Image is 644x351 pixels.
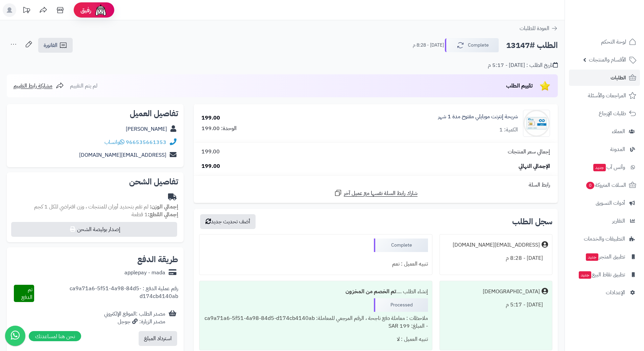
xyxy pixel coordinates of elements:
div: الوحدة: 199.00 [201,125,237,132]
div: Complete [374,239,428,252]
span: السلات المتروكة [586,180,626,190]
div: تنبيه العميل : نعم [204,257,428,271]
a: وآتس آبجديد [569,159,640,175]
div: [DEMOGRAPHIC_DATA] [483,288,540,296]
span: رفيق [80,6,91,14]
div: Processed [374,298,428,312]
span: الطلبات [611,73,626,82]
a: مشاركة رابط التقييم [14,82,64,90]
div: مصدر الطلب :الموقع الإلكتروني [104,310,165,326]
span: المدونة [610,145,625,154]
span: أدوات التسويق [596,198,625,208]
img: ai-face.png [94,3,108,17]
span: التطبيقات والخدمات [584,234,625,244]
div: [DATE] - 5:17 م [444,298,548,311]
span: شارك رابط السلة نفسها مع عميل آخر [344,190,418,197]
a: المدونة [569,141,640,157]
a: أدوات التسويق [569,195,640,211]
button: إصدار بوليصة الشحن [11,222,177,237]
a: المراجعات والأسئلة [569,87,640,104]
button: أضف تحديث جديد [200,214,256,229]
div: [DATE] - 8:28 م [444,252,548,265]
span: 0 [586,181,595,190]
button: Complete [445,38,499,52]
div: رقم عملية الدفع : ca9a71a6-5f51-4a98-84d5-d174cb4140ab [34,285,178,302]
span: الإجمالي النهائي [519,162,550,170]
a: السلات المتروكة0 [569,177,640,193]
h2: طريقة الدفع [137,255,178,264]
div: applepay - mada [124,269,165,277]
div: [EMAIL_ADDRESS][DOMAIN_NAME] [453,241,540,249]
strong: إجمالي القطع: [148,210,178,219]
span: الإعدادات [606,288,625,297]
a: الإعدادات [569,284,640,301]
span: لم تقم بتحديد أوزان للمنتجات ، وزن افتراضي للكل 1 كجم [34,203,148,211]
span: العودة للطلبات [520,24,549,32]
span: تقييم الطلب [506,82,533,90]
a: واتساب [104,138,124,146]
a: العودة للطلبات [520,24,558,32]
span: التقارير [612,216,625,226]
div: إنشاء الطلب .... [204,285,428,298]
div: ملاحظات : معاملة دفع ناجحة ، الرقم المرجعي للمعاملة: ca9a71a6-5f51-4a98-84d5-d174cb4140ab - المبل... [204,312,428,333]
div: رابط السلة [196,181,555,189]
span: الفاتورة [44,41,57,49]
div: تنبيه العميل : لا [204,333,428,346]
span: مشاركة رابط التقييم [14,82,52,90]
span: المراجعات والأسئلة [588,91,626,100]
strong: إجمالي الوزن: [150,203,178,211]
span: الأقسام والمنتجات [589,55,626,65]
a: التقارير [569,213,640,229]
a: تحديثات المنصة [18,3,35,19]
a: العملاء [569,123,640,140]
a: الفاتورة [38,38,73,53]
h2: تفاصيل الشحن [12,178,178,186]
small: 1 قطعة [132,210,178,219]
a: طلبات الإرجاع [569,105,640,122]
a: شريحة إنترنت موبايلي مفتوح مدة 1 شهر [438,113,518,121]
b: تم الخصم من المخزون [345,287,396,296]
span: جديد [579,271,591,279]
span: العملاء [612,127,625,136]
a: تطبيق نقاط البيعجديد [569,267,640,283]
a: لوحة التحكم [569,34,640,50]
button: استرداد المبلغ [139,331,177,346]
div: تاريخ الطلب : [DATE] - 5:17 م [488,61,558,69]
a: الطلبات [569,70,640,86]
span: لم يتم التقييم [70,82,97,90]
a: تطبيق المتجرجديد [569,249,640,265]
img: 1698964621-%D8%AC%D8%A7%D8%A8%D8%B1%20%D8%A8%D9%88%D9%85%D9%88%D8%B2%D9%87000-90x90.jpeg [523,110,550,137]
span: تم الدفع [21,285,32,301]
span: تطبيق المتجر [585,252,625,261]
span: إجمالي سعر المنتجات [508,148,550,156]
span: لوحة التحكم [601,37,626,47]
a: 966535661353 [126,138,166,146]
span: طلبات الإرجاع [599,109,626,118]
span: جديد [593,164,606,171]
a: [PERSON_NAME] [126,125,167,133]
h3: سجل الطلب [512,218,552,226]
a: [EMAIL_ADDRESS][DOMAIN_NAME] [79,151,166,159]
a: شارك رابط السلة نفسها مع عميل آخر [334,189,418,197]
a: التطبيقات والخدمات [569,231,640,247]
span: تطبيق نقاط البيع [578,270,625,279]
h2: الطلب #13147 [506,39,558,52]
div: الكمية: 1 [499,126,518,134]
span: 199.00 [201,148,220,156]
span: 199.00 [201,162,220,170]
small: [DATE] - 8:28 م [413,42,444,49]
img: logo-2.png [598,9,638,23]
h2: تفاصيل العميل [12,109,178,118]
div: مصدر الزيارة: جوجل [104,318,165,326]
span: وآتس آب [593,162,625,172]
div: 199.00 [201,114,220,122]
span: جديد [586,253,598,261]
